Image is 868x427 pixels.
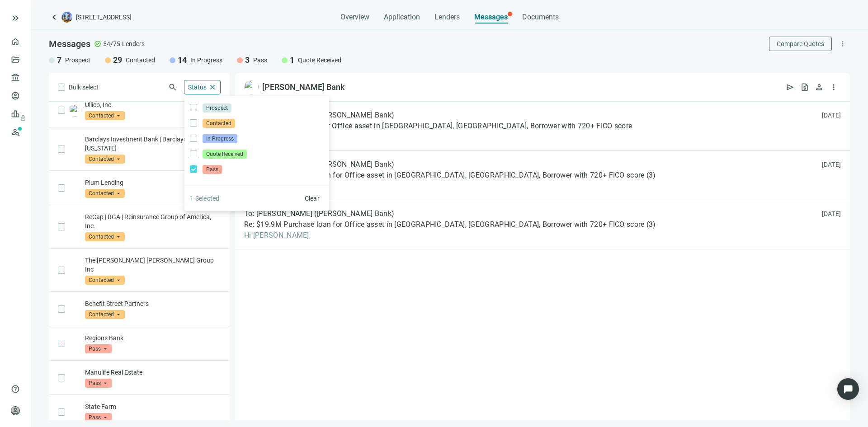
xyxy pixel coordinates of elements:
[822,111,841,120] div: [DATE]
[103,39,120,48] span: 54/75
[822,160,841,169] div: [DATE]
[835,37,850,51] button: more_vert
[85,276,125,285] span: Contacted
[85,310,125,319] span: Contacted
[203,150,247,159] span: Quote Received
[474,13,508,21] span: Messages
[786,83,795,92] span: send
[769,37,832,51] button: Compare Quotes
[57,55,61,66] span: 7
[69,104,81,117] img: b1fb5183-2cda-460d-a7cf-cbae3e0f6031
[800,83,809,92] span: request_quote
[85,100,221,109] p: Ullico, Inc.
[829,83,838,92] span: more_vert
[85,178,221,187] p: Plum Lending
[812,80,826,94] button: person
[11,406,20,415] span: person
[290,55,294,66] span: 1
[168,83,177,92] span: search
[244,171,645,180] span: Re: $19.9M Purchase loan for Office asset in [GEOGRAPHIC_DATA], [GEOGRAPHIC_DATA], Borrower with ...
[244,231,656,240] span: Hi [PERSON_NAME],
[85,344,112,353] span: Pass
[245,55,250,66] span: 3
[262,82,344,93] div: [PERSON_NAME] Bank
[69,82,99,92] span: Bulk select
[244,80,259,94] img: 49685211-15f8-4bb4-bae5-62549cb44a83.png
[783,80,797,94] button: send
[244,122,632,131] span: $19.9M Purchase loan for Office asset in [GEOGRAPHIC_DATA], [GEOGRAPHIC_DATA], Borrower with 720+...
[646,220,656,229] span: ( 3 )
[85,333,221,343] p: Regions Bank
[826,80,841,94] button: more_vert
[646,171,656,180] span: ( 3 )
[113,55,122,66] span: 29
[190,56,222,65] span: In Progress
[94,40,101,47] span: check_circle
[203,134,237,143] span: In Progress
[85,402,221,411] p: State Farm
[76,13,132,22] span: [STREET_ADDRESS]
[340,13,369,22] span: Overview
[178,55,187,66] span: 14
[384,13,420,22] span: Application
[203,103,231,113] span: Prospect
[244,220,645,229] span: Re: $19.9M Purchase loan for Office asset in [GEOGRAPHIC_DATA], [GEOGRAPHIC_DATA], Borrower with ...
[298,56,341,65] span: Quote Received
[85,212,221,230] p: ReCap | RGA | Reinsurance Group of America, Inc.
[85,368,221,377] p: Manulife Real Estate
[65,56,90,65] span: Prospect
[85,413,112,422] span: Pass
[797,80,812,94] button: request_quote
[253,56,267,65] span: Pass
[85,155,125,164] span: Contacted
[85,299,221,308] p: Benefit Street Partners
[434,13,460,22] span: Lenders
[822,209,841,218] div: [DATE]
[10,13,21,23] button: keyboard_double_arrow_right
[203,165,222,174] span: Pass
[122,39,145,48] span: Lenders
[190,193,220,203] article: 1 Selected
[244,209,394,218] span: To: [PERSON_NAME] ([PERSON_NAME] Bank)
[188,84,207,91] span: Status
[49,12,60,23] a: keyboard_arrow_left
[777,40,824,47] span: Compare Quotes
[85,135,221,153] p: Barclays Investment Bank | Barclays Bank [US_STATE]
[61,12,72,23] img: deal-logo
[85,189,125,198] span: Contacted
[85,111,125,120] span: Contacted
[49,38,90,49] span: Messages
[85,256,221,274] p: The [PERSON_NAME] [PERSON_NAME] Group Inc
[244,132,632,141] span: Hi [PERSON_NAME],
[305,195,320,202] span: Clear
[301,191,324,206] button: Clear
[126,56,155,65] span: Contacted
[815,83,824,92] span: person
[837,378,859,400] div: Open Intercom Messenger
[11,385,20,394] span: help
[203,119,235,128] span: Contacted
[244,182,656,191] span: Hi [PERSON_NAME],
[85,232,125,241] span: Contacted
[85,379,112,388] span: Pass
[839,40,847,48] span: more_vert
[522,13,559,22] span: Documents
[208,83,217,91] span: close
